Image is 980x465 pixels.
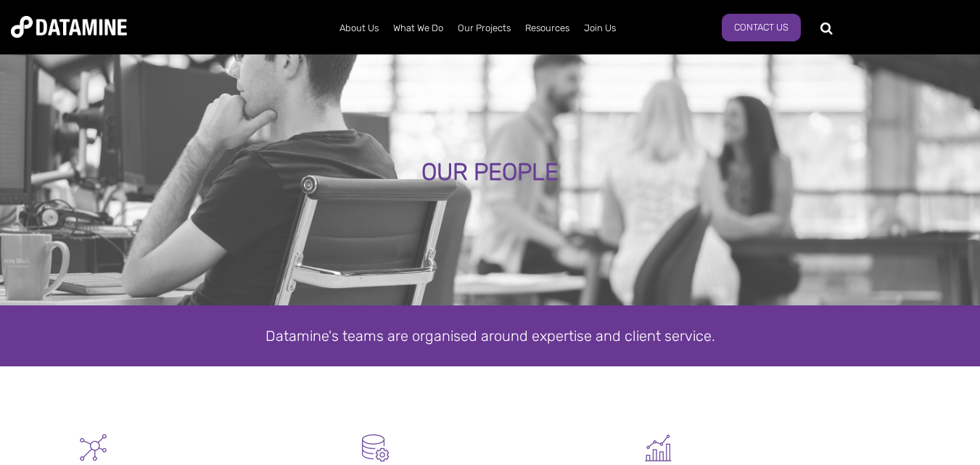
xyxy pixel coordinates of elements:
img: Datamine [11,16,127,38]
span: Datamine's teams are organised around expertise and client service. [265,327,715,345]
a: About Us [332,9,386,47]
a: Resources [518,9,577,47]
a: Contact Us [722,14,801,41]
img: Graph 5 [642,432,675,464]
a: What We Do [386,9,450,47]
a: Our Projects [450,9,518,47]
img: Datamart [359,432,392,464]
div: OUR PEOPLE [117,160,864,186]
a: Join Us [577,9,623,47]
img: Graph - Network [77,432,110,464]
